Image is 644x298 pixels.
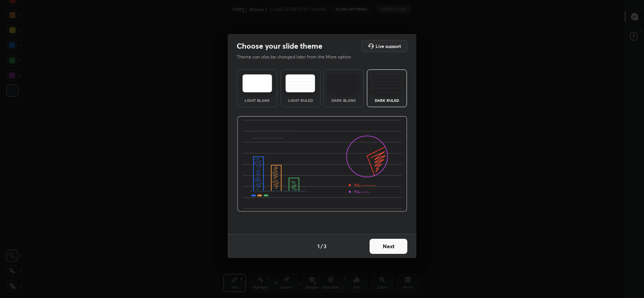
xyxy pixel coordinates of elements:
[242,74,272,92] img: lightTheme.e5ed3b09.svg
[237,116,407,212] img: darkRuledThemeBanner.864f114c.svg
[329,74,359,92] img: darkTheme.f0cc69e5.svg
[372,74,402,92] img: darkRuledTheme.de295e13.svg
[285,98,316,102] div: Light Ruled
[317,242,320,250] h4: 1
[370,239,407,254] button: Next
[320,242,323,250] h4: /
[242,98,272,102] div: Light Blank
[237,54,359,60] p: Theme can also be changed later from the More option
[237,41,322,51] h2: Choose your slide theme
[372,98,402,102] div: Dark Ruled
[328,98,359,102] div: Dark Blank
[324,242,327,250] h4: 3
[376,44,401,48] h5: Live support
[285,74,315,92] img: lightRuledTheme.5fabf969.svg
